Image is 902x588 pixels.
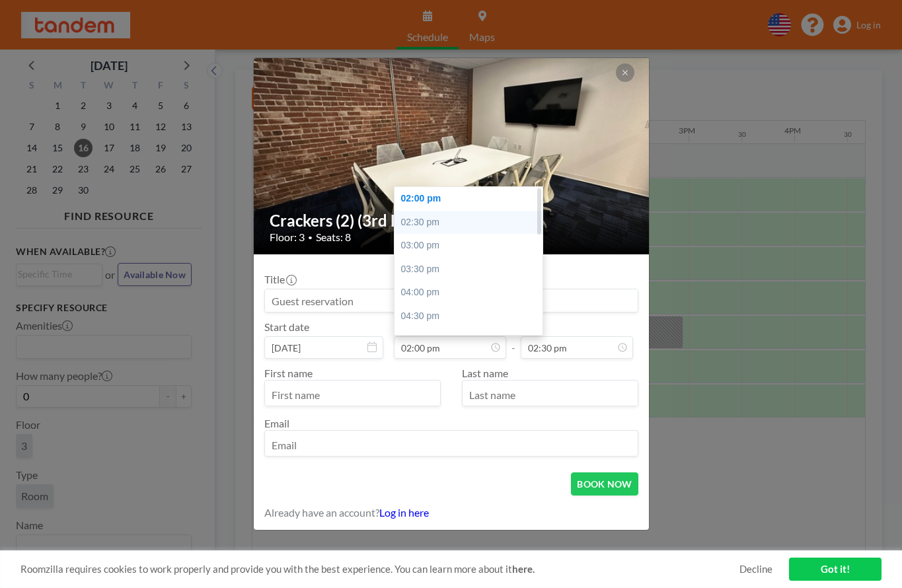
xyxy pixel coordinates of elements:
span: Seats: 8 [316,231,351,244]
a: Decline [739,563,772,575]
span: - [511,325,515,354]
label: Start date [264,320,309,334]
span: • [308,233,313,242]
input: Email [265,433,638,456]
button: BOOK NOW [571,472,638,496]
div: 04:30 pm [395,305,543,328]
div: 02:00 pm [395,187,543,211]
label: First name [264,367,313,379]
a: here. [512,563,535,575]
input: Guest reservation [265,289,638,312]
input: First name [265,383,440,406]
div: 03:30 pm [395,258,543,281]
img: 537.jpg [254,7,650,305]
h2: Crackers (2) (3rd Fl) [270,211,634,231]
div: 04:00 pm [395,281,543,305]
label: Email [264,417,289,429]
span: Roomzilla requires cookies to work properly and provide you with the best experience. You can lea... [20,563,739,575]
div: 02:30 pm [395,211,543,235]
label: Last name [462,367,508,379]
span: Floor: 3 [270,231,305,244]
div: 05:00 pm [395,328,543,352]
input: Last name [463,383,638,406]
a: Got it! [789,558,882,581]
label: Title [264,273,295,286]
a: Log in here [379,506,429,519]
span: Already have an account? [264,506,379,519]
div: 03:00 pm [395,234,543,258]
